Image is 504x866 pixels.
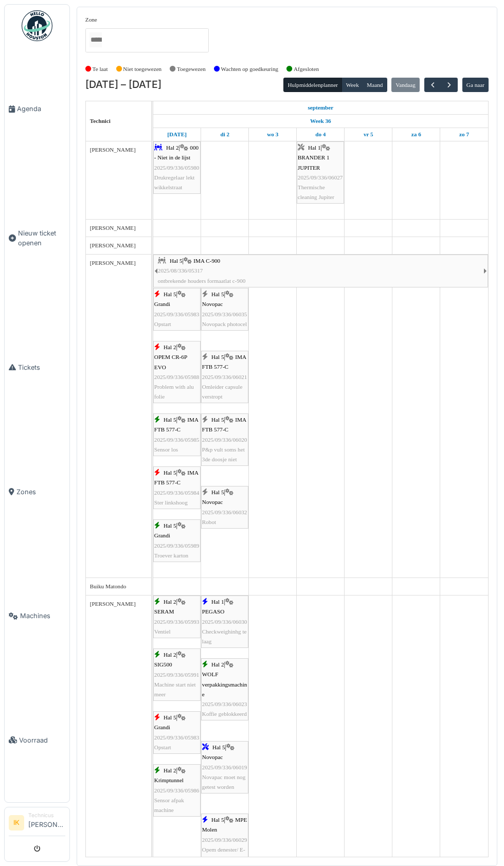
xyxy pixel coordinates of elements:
[90,260,136,266] span: [PERSON_NAME]
[154,174,195,190] span: Drukregelaar lekt wikkelstraat
[298,174,343,181] span: 2025/09/336/06027
[154,521,200,561] div: |
[5,554,69,678] a: Machines
[211,354,224,360] span: Hal 5
[202,384,243,400] span: Omleider capsule verstropt
[305,101,336,114] a: 1 september 2025
[154,437,200,443] span: 2025/09/336/05985
[363,78,387,92] button: Maand
[158,256,483,286] div: |
[308,145,321,151] span: Hal 1
[16,487,65,497] span: Zones
[164,470,176,476] span: Hal 5
[202,774,246,790] span: Novapac moet nog getest worden
[154,734,200,741] span: 2025/09/336/05983
[154,543,200,549] span: 2025/09/336/05989
[154,354,187,370] span: OPEM CR-6P EVO
[154,552,188,558] span: Troever karton
[441,78,458,93] button: Volgende
[202,290,247,329] div: |
[154,619,200,625] span: 2025/09/336/05993
[202,437,247,443] span: 2025/09/336/06020
[17,104,65,114] span: Agenda
[90,147,136,153] span: [PERSON_NAME]
[154,468,200,508] div: |
[294,65,319,74] label: Afgesloten
[212,744,225,750] span: Hal 5
[18,363,65,372] span: Tickets
[154,650,200,699] div: |
[164,522,176,529] span: Hal 5
[154,597,200,637] div: |
[221,65,279,74] label: Wachten op goedkeuring
[5,429,69,554] a: Zones
[154,724,170,730] span: Grandi
[202,815,247,864] div: |
[154,374,200,380] span: 2025/09/336/05988
[211,291,224,297] span: Hal 5
[211,817,224,823] span: Hal 5
[154,499,188,506] span: Ster linkshoog
[28,811,65,819] div: Technicus
[154,797,184,813] span: Sensor afpak machine
[202,415,247,464] div: |
[166,145,179,151] span: Hal 2
[154,143,200,192] div: |
[164,714,176,720] span: Hal 5
[154,681,196,697] span: Machine start niet meer
[202,628,247,644] span: Checkweighinhg te laag
[391,78,420,92] button: Vandaag
[202,711,247,717] span: Koffie geblokkeerd
[154,290,200,329] div: |
[211,599,224,605] span: Hal 1
[28,811,65,834] li: [PERSON_NAME]
[164,417,176,423] span: Hal 5
[177,65,206,74] label: Toegewezen
[154,628,171,635] span: Ventiel
[202,301,223,307] span: Novopac
[283,78,342,92] button: Hulpmiddelenplanner
[90,242,136,248] span: [PERSON_NAME]
[154,787,200,793] span: 2025/09/336/05986
[5,678,69,803] a: Voorraad
[202,488,247,527] div: |
[202,754,223,760] span: Novopac
[85,79,161,91] h2: [DATE] – [DATE]
[409,128,424,141] a: 6 september 2025
[20,611,65,621] span: Machines
[313,128,328,141] a: 4 september 2025
[164,599,176,605] span: Hal 2
[218,128,232,141] a: 2 september 2025
[164,291,176,297] span: Hal 5
[202,701,247,707] span: 2025/09/336/06023
[202,374,247,380] span: 2025/09/336/06021
[298,154,330,170] span: BRANDER 1 JUPITER
[193,258,220,264] span: IMA C-900
[202,352,247,402] div: |
[5,305,69,430] a: Tickets
[123,65,161,74] label: Niet toegewezen
[9,815,24,831] li: IK
[202,321,247,327] span: Novopack photocel
[154,608,174,615] span: SERAM
[341,78,363,92] button: Week
[462,78,489,92] button: Ga naar
[202,519,216,525] span: Robot
[202,597,247,646] div: |
[308,115,334,128] a: Week 36
[170,258,183,264] span: Hal 5
[154,672,200,678] span: 2025/09/336/05991
[154,321,171,327] span: Opstart
[211,417,224,423] span: Hal 5
[154,415,200,455] div: |
[85,15,97,24] label: Zone
[154,777,184,783] span: Krimptunnel
[202,660,247,719] div: |
[164,344,176,350] span: Hal 2
[89,32,102,47] input: Alles
[165,128,189,141] a: 1 september 2025
[264,128,281,141] a: 3 september 2025
[154,384,194,400] span: Problem with alu folie
[202,446,245,462] span: P&p vult soms het 3de doosje niet
[211,489,224,495] span: Hal 5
